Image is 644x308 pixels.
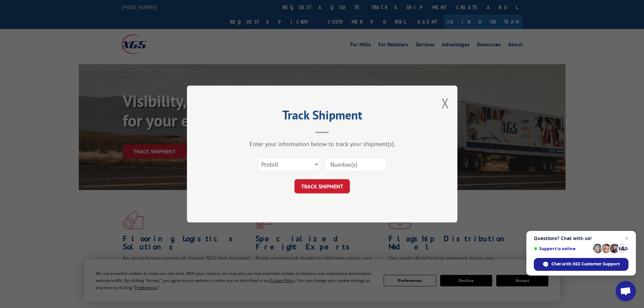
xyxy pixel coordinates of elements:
[623,234,631,242] span: Close chat
[534,258,628,271] div: Chat with XGS Customer Support
[616,281,636,301] div: Open chat
[325,157,387,171] input: Number(s)
[294,179,350,193] button: TRACK SHIPMENT
[221,140,424,148] div: Enter your information below to track your shipment(s).
[534,236,628,241] span: Questions? Chat with us!
[221,110,424,123] h2: Track Shipment
[442,94,449,112] button: Close modal
[534,246,591,251] span: Support is online
[551,261,620,267] span: Chat with XGS Customer Support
